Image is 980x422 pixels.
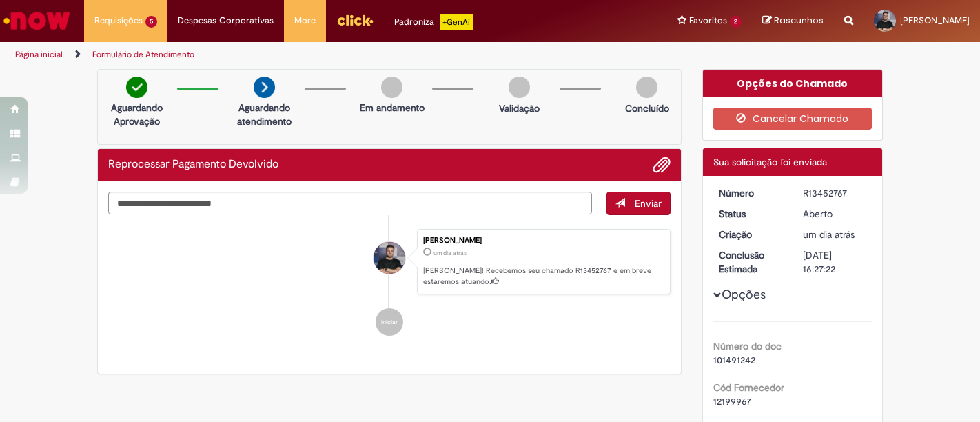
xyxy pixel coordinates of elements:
p: Validação [499,101,540,115]
img: click_logo_yellow_360x200.png [336,10,374,30]
span: 101491242 [713,354,755,366]
span: [PERSON_NAME] [900,14,970,26]
ul: Trilhas de página [10,42,643,68]
p: Em andamento [360,101,425,114]
div: Aberto [803,207,867,221]
dt: Conclusão Estimada [708,248,793,276]
button: Enviar [606,192,671,215]
img: arrow-next.png [254,77,275,98]
span: um dia atrás [433,249,467,257]
span: Rascunhos [774,14,824,27]
span: Enviar [635,197,662,210]
b: Cód Fornecedor [713,381,784,394]
b: Número do doc [713,340,782,352]
div: [DATE] 16:27:22 [803,248,867,276]
span: More [294,14,316,28]
dt: Criação [708,228,793,241]
textarea: Digite sua mensagem aqui... [108,192,592,214]
div: Lucas Alexandre Grahl Ribeiro [374,242,405,274]
p: +GenAi [440,14,473,30]
h2: Reprocessar Pagamento Devolvido Histórico de tíquete [108,159,278,171]
div: Opções do Chamado [703,70,883,97]
div: 27/08/2025 14:27:18 [803,228,867,241]
a: Formulário de Atendimento [92,49,194,60]
p: Aguardando atendimento [231,101,298,128]
span: Despesas Corporativas [178,14,274,28]
span: Requisições [94,14,143,28]
span: um dia atrás [803,228,855,241]
p: Concluído [625,101,669,115]
span: Sua solicitação foi enviada [713,156,827,168]
div: Padroniza [394,14,473,30]
ul: Histórico de tíquete [108,215,671,350]
time: 27/08/2025 14:27:18 [433,249,467,257]
a: Página inicial [15,49,63,60]
a: Rascunhos [762,14,824,28]
img: check-circle-green.png [126,77,147,98]
span: 12199967 [713,395,751,408]
p: Aguardando Aprovação [103,101,170,128]
li: Lucas Alexandre Grahl Ribeiro [108,229,671,295]
div: R13452767 [803,186,867,200]
button: Cancelar Chamado [713,108,872,130]
dt: Status [708,207,793,221]
img: img-circle-grey.png [509,77,530,98]
p: [PERSON_NAME]! Recebemos seu chamado R13452767 e em breve estaremos atuando. [423,265,663,287]
time: 27/08/2025 14:27:18 [803,228,855,241]
img: ServiceNow [1,7,72,34]
img: img-circle-grey.png [381,77,402,98]
img: img-circle-grey.png [636,77,657,98]
span: Favoritos [689,14,727,28]
div: [PERSON_NAME] [423,237,663,245]
dt: Número [708,186,793,200]
span: 5 [145,16,157,28]
button: Adicionar anexos [653,156,671,174]
span: 2 [730,16,742,28]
